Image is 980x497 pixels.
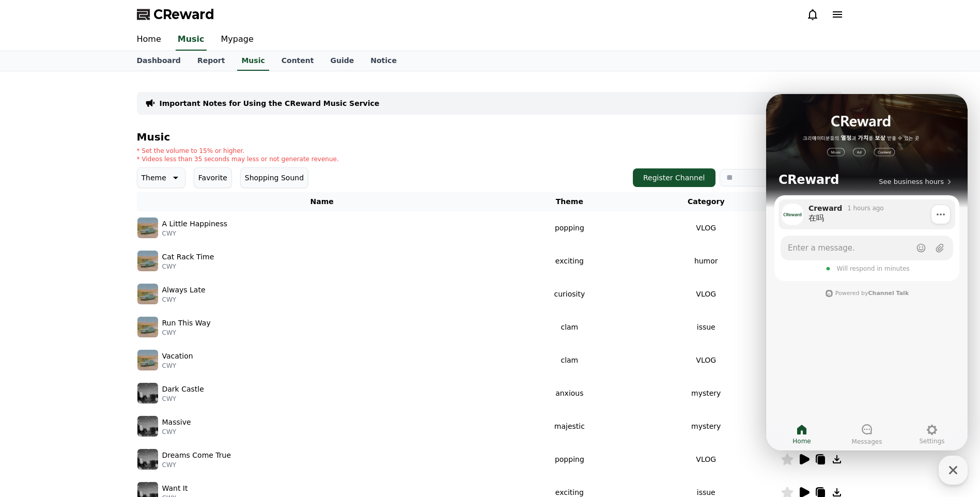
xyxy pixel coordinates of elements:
p: CWY [162,362,193,370]
img: music [137,284,158,304]
p: A Little Happiness [162,219,228,229]
button: Register Channel [633,168,715,187]
td: mystery [632,410,781,443]
p: * Videos less than 35 seconds may less or not generate revenue. [137,155,339,163]
td: popping [507,211,632,244]
a: Dashboard [129,51,189,71]
td: majestic [507,410,632,443]
p: CWY [162,461,231,469]
td: clam [507,344,632,377]
p: Vacation [162,351,193,362]
p: Massive [162,417,191,428]
a: Important Notes for Using the CReward Music Service [160,98,380,108]
td: exciting [507,244,632,277]
p: CWY [162,262,214,271]
button: Favorite [194,167,232,188]
td: humor [632,244,781,277]
img: music [137,383,158,403]
p: Always Late [162,285,206,296]
p: CWY [162,296,206,304]
a: Mypage [213,29,262,51]
img: music [137,251,158,271]
p: CWY [162,428,191,436]
td: VLOG [632,211,781,244]
img: music [137,416,158,437]
a: Report [189,51,234,71]
p: CWY [162,329,211,337]
a: Music [176,29,207,51]
a: Guide [322,51,362,71]
p: Dark Castle [162,384,204,395]
p: CWY [162,395,204,403]
td: VLOG [632,443,781,476]
th: Theme [507,192,632,211]
img: music [137,350,158,370]
th: Name [137,192,507,211]
img: music [137,218,158,238]
td: VLOG [632,344,781,377]
button: Theme [137,167,185,188]
img: music [137,449,158,470]
a: Content [273,51,322,71]
a: Notice [362,51,405,71]
p: Want It [162,483,188,494]
td: popping [507,443,632,476]
a: Music [237,51,269,71]
th: Category [632,192,781,211]
h4: Music [137,131,844,143]
td: anxious [507,377,632,410]
td: issue [632,310,781,344]
p: Theme [142,170,166,185]
img: music [137,317,158,337]
p: Cat Rack Time [162,252,214,262]
td: VLOG [632,277,781,310]
button: Shopping Sound [240,167,308,188]
td: curiosity [507,277,632,310]
p: Dreams Come True [162,450,231,461]
p: * Set the volume to 15% or higher. [137,147,339,155]
a: CReward [137,6,214,23]
a: Home [129,29,169,51]
span: CReward [153,6,214,23]
td: mystery [632,377,781,410]
iframe: Channel chat [766,94,968,451]
p: CWY [162,229,228,238]
td: clam [507,310,632,344]
p: Run This Way [162,318,211,329]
